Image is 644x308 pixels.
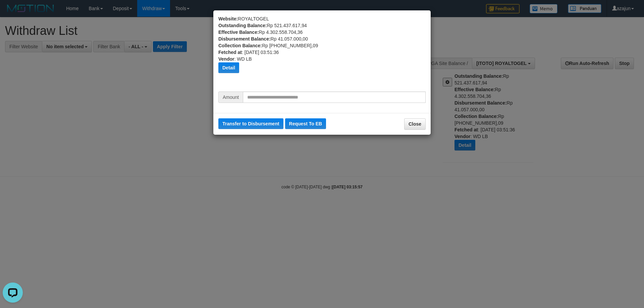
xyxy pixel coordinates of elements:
[218,15,426,91] div: ROYALTOGEL Rp 521.437.617,94 Rp 4.302.558.704,36 Rp 41.057.000,00 Rp [PHONE_NUMBER],09 : [DATE] 0...
[218,43,262,48] b: Collection Balance:
[218,29,259,35] b: Effective Balance:
[3,3,23,23] button: Open LiveChat chat widget
[218,50,242,55] b: Fetched at
[218,23,267,28] b: Outstanding Balance:
[218,118,283,129] button: Transfer to Disbursement
[218,91,243,103] span: Amount
[404,118,426,130] button: Close
[218,16,238,21] b: Website:
[218,36,271,42] b: Disbursement Balance:
[218,56,234,62] b: Vendor
[218,62,239,73] button: Detail
[285,118,326,129] button: Request To EB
